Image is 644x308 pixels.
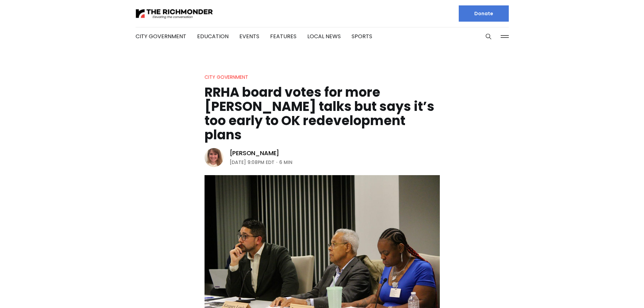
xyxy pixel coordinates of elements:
a: City Government [205,74,248,80]
a: Local News [307,32,341,40]
a: [PERSON_NAME] [230,149,280,157]
img: Sarah Vogelsong [205,148,223,167]
span: 6 min [279,158,292,166]
time: [DATE] 9:08PM EDT [230,158,275,166]
a: Education [197,32,229,40]
a: Events [239,32,259,40]
iframe: portal-trigger [587,275,644,308]
a: Sports [352,32,372,40]
button: Search this site [483,31,494,42]
a: City Government [136,32,186,40]
h1: RRHA board votes for more [PERSON_NAME] talks but says it’s too early to OK redevelopment plans [205,85,440,142]
img: The Richmonder [136,8,213,20]
a: Features [270,32,296,40]
a: Donate [459,5,509,22]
